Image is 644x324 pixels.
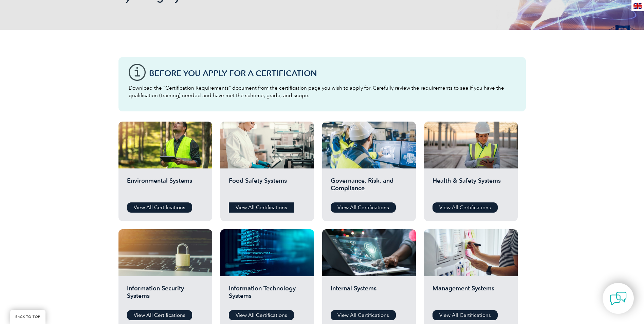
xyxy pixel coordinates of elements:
[229,285,306,305] h2: Information Technology Systems
[610,290,627,307] img: contact-chat.png
[433,202,498,213] a: View All Certifications
[229,310,294,320] a: View All Certifications
[127,202,192,213] a: View All Certifications
[229,177,306,197] h2: Food Safety Systems
[433,310,498,320] a: View All Certifications
[129,84,516,99] p: Download the “Certification Requirements” document from the certification page you wish to apply ...
[127,177,204,197] h2: Environmental Systems
[127,285,204,305] h2: Information Security Systems
[433,285,509,305] h2: Management Systems
[331,285,407,305] h2: Internal Systems
[149,69,516,77] h3: Before You Apply For a Certification
[331,177,407,197] h2: Governance, Risk, and Compliance
[331,310,396,320] a: View All Certifications
[127,310,192,320] a: View All Certifications
[633,3,642,9] img: en
[331,202,396,213] a: View All Certifications
[229,202,294,213] a: View All Certifications
[433,177,509,197] h2: Health & Safety Systems
[10,310,45,324] a: BACK TO TOP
